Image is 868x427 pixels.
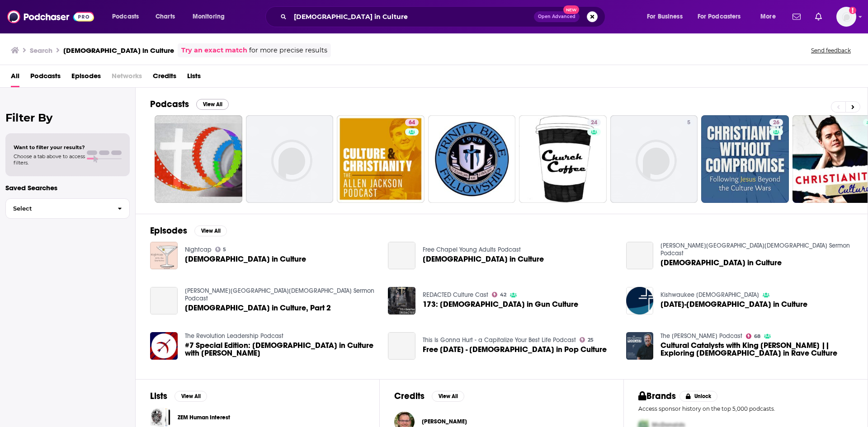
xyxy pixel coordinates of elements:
[423,346,607,353] span: Free [DATE] - [DEMOGRAPHIC_DATA] in Pop Culture
[423,300,578,308] span: 173: [DEMOGRAPHIC_DATA] in Gun Culture
[692,9,754,24] button: open menu
[660,259,782,267] a: Christianity in Culture
[274,6,614,27] div: Search podcasts, credits, & more...
[187,69,201,87] a: Lists
[660,259,782,267] span: [DEMOGRAPHIC_DATA] in Culture
[754,9,787,24] button: open menu
[684,119,694,126] a: 5
[394,390,425,402] h2: Credits
[647,10,683,23] span: For Business
[660,291,759,299] a: Kishwaukee Bible Church
[534,11,580,22] button: Open AdvancedNew
[14,144,85,150] span: Want to filter your results?
[150,390,167,402] h2: Lists
[185,304,331,312] span: [DEMOGRAPHIC_DATA] in Culture, Part 2
[5,111,130,124] h2: Filter By
[185,342,377,357] span: #7 Special Edition: [DEMOGRAPHIC_DATA] in Culture with [PERSON_NAME]
[423,336,576,344] a: This Is Gonna Hurt - a Capitalize Your Best Life Podcast
[423,291,488,299] a: REDACTED Culture Cast
[423,255,544,263] span: [DEMOGRAPHIC_DATA] in Culture
[588,338,594,342] span: 25
[701,115,789,203] a: 26
[580,337,594,343] a: 25
[423,246,521,253] a: Free Chapel Young Adults Podcast
[153,69,176,87] a: Credits
[638,390,676,402] h2: Brands
[185,255,306,263] span: [DEMOGRAPHIC_DATA] in Culture
[150,9,180,24] a: Charts
[746,333,760,339] a: 68
[175,391,207,402] button: View All
[394,390,464,402] a: CreditsView All
[626,242,654,269] a: Christianity in Culture
[591,118,597,127] span: 24
[185,287,374,302] a: Wells Creek Church Sermon Podcast
[11,69,19,87] a: All
[14,153,85,166] span: Choose a tab above to access filters.
[178,413,230,422] a: ZEM Human Interest
[698,10,741,23] span: For Podcasters
[194,225,227,236] button: View All
[185,332,283,340] a: The Revolution Leadership Podcast
[150,99,229,110] a: PodcastsView All
[409,118,415,127] span: 64
[181,45,247,56] a: Try an exact match
[150,242,178,269] a: Christianity in Culture
[660,300,807,308] span: [DATE]-[DEMOGRAPHIC_DATA] in Culture
[337,115,425,203] a: 64
[563,5,580,14] span: New
[150,287,178,314] a: Christianity in Culture, Part 2
[789,9,804,24] a: Show notifications dropdown
[492,292,506,297] a: 42
[5,183,130,192] p: Saved Searches
[5,198,130,219] button: Select
[30,69,61,87] a: Podcasts
[185,342,377,357] a: #7 Special Edition: Christianity in Culture with Joe Couch
[760,10,776,23] span: More
[388,332,415,360] a: Free Friday - Christianity in Pop Culture
[106,9,151,24] button: open menu
[500,293,506,297] span: 42
[769,119,783,126] a: 26
[156,10,175,23] span: Charts
[71,69,101,87] a: Episodes
[186,9,236,24] button: open menu
[150,225,227,236] a: EpisodesView All
[6,206,110,211] span: Select
[388,242,415,269] a: Christianity in Culture
[223,248,226,252] span: 5
[150,332,178,360] img: #7 Special Edition: Christianity in Culture with Joe Couch
[422,418,467,425] span: [PERSON_NAME]
[215,247,226,252] a: 5
[112,10,139,23] span: Podcasts
[185,304,331,312] a: Christianity in Culture, Part 2
[626,287,654,314] img: 2016-02-28-Christianity in Culture
[7,8,94,25] img: Podchaser - Follow, Share and Rate Podcasts
[836,7,856,27] img: User Profile
[660,342,853,357] a: Cultural Catalysts with King Topher || Exploring Christianity in Rave Culture
[423,346,607,353] a: Free Friday - Christianity in Pop Culture
[836,7,856,27] button: Show profile menu
[185,246,212,253] a: Nightcap
[610,115,698,203] a: 5
[836,7,856,27] span: Logged in as luilaking
[150,99,189,110] h2: Podcasts
[811,9,826,24] a: Show notifications dropdown
[626,332,654,360] img: Cultural Catalysts with King Topher || Exploring Christianity in Rave Culture
[754,334,760,338] span: 68
[388,287,415,314] img: 173: Christianity in Gun Culture
[150,225,187,236] h2: Episodes
[423,255,544,263] a: Christianity in Culture
[773,118,779,127] span: 26
[290,9,534,24] input: Search podcasts, credits, & more...
[150,390,207,402] a: ListsView All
